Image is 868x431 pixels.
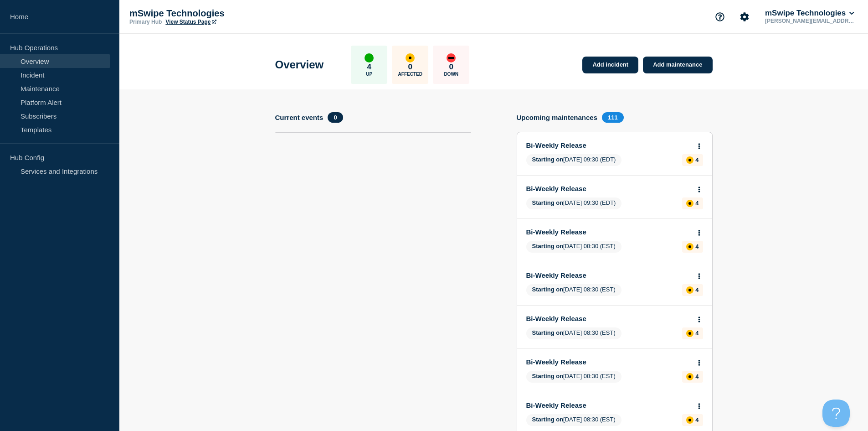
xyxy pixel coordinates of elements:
span: [DATE] 08:30 (EST) [526,241,621,253]
span: Starting on [532,243,564,249]
a: Bi-Weekly Release [526,315,691,322]
div: down [447,53,456,62]
button: mSwipe Technologies [763,9,856,18]
span: 111 [602,112,624,123]
p: 4 [695,200,699,207]
div: affected [686,416,693,424]
a: View Status Page [165,19,216,25]
a: Add maintenance [643,57,712,73]
div: affected [686,243,693,250]
a: Add incident [582,57,638,73]
h4: Current events [275,114,324,121]
div: affected [686,330,693,337]
button: Account settings [735,7,754,26]
p: 0 [408,62,412,72]
span: 0 [328,112,343,123]
p: [PERSON_NAME][EMAIL_ADDRESS][DOMAIN_NAME] [763,18,858,24]
a: Bi-Weekly Release [526,401,691,409]
p: Up [366,72,372,77]
p: Primary Hub [129,19,162,25]
span: Starting on [532,416,564,423]
a: Bi-Weekly Release [526,271,691,279]
span: [DATE] 08:30 (EST) [526,327,621,339]
p: 4 [695,416,699,423]
p: 4 [695,243,699,250]
p: mSwipe Technologies [129,8,312,19]
p: 0 [449,62,453,72]
div: affected [686,156,693,164]
a: Bi-Weekly Release [526,358,691,366]
p: Affected [398,72,422,77]
div: affected [406,53,415,62]
p: 4 [695,373,699,380]
span: [DATE] 09:30 (EDT) [526,154,622,166]
span: [DATE] 08:30 (EST) [526,371,621,383]
a: Bi-Weekly Release [526,141,691,149]
p: 4 [367,62,371,72]
p: 4 [695,330,699,337]
p: 4 [695,286,699,293]
div: affected [686,286,693,294]
div: affected [686,373,693,380]
div: up [365,53,374,62]
iframe: Help Scout Beacon - Open [822,400,850,427]
span: [DATE] 09:30 (EDT) [526,197,622,209]
p: Down [444,72,458,77]
span: Starting on [532,373,564,379]
span: Starting on [532,199,564,206]
h4: Upcoming maintenances [517,114,598,121]
h1: Overview [275,58,324,71]
span: [DATE] 08:30 (EST) [526,414,621,426]
span: Starting on [532,286,564,293]
div: affected [686,200,693,207]
p: 4 [695,156,699,163]
a: Bi-Weekly Release [526,228,691,236]
button: Support [710,7,729,26]
a: Bi-Weekly Release [526,185,691,192]
span: [DATE] 08:30 (EST) [526,284,621,296]
span: Starting on [532,156,564,163]
span: Starting on [532,329,564,336]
